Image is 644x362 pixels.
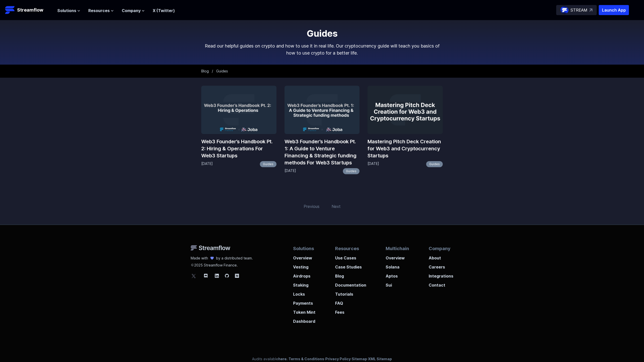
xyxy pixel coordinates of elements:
[429,279,453,288] a: Contact
[335,245,366,252] p: Resources
[368,138,443,159] a: Mastering Pitch Deck Creation for Web3 and Cryptocurrency Startups
[325,357,351,361] a: Privacy Policy
[201,138,276,159] a: Web3 Founder’s Handbook Pt. 2: Hiring & Operations For Web3 Startups
[293,245,315,252] p: Solutions
[122,8,141,14] span: Company
[57,8,80,14] button: Solutions
[201,69,209,73] a: Blog
[191,245,230,251] img: Streamflow Logo
[429,261,453,270] p: Careers
[216,69,228,73] span: Guides
[386,252,409,261] a: Overview
[335,252,366,261] a: Use Cases
[329,200,344,212] span: Next
[17,7,43,14] p: Streamflow
[289,357,324,361] a: Terms & Conditions
[599,5,629,15] button: Launch App
[386,245,409,252] p: Multichain
[201,86,276,134] img: Web3 Founder’s Handbook Pt. 2: Hiring & Operations For Web3 Startups
[335,270,366,279] a: Blog
[201,42,443,57] p: Read our helpful guides on crypto and how to use it in real life. Our cryptocurrency guide will t...
[5,5,15,15] img: Streamflow Logo
[386,261,409,270] a: Solana
[429,252,453,261] a: About
[191,261,253,268] p: 2025 Streamflow Finance.
[88,8,110,14] span: Resources
[571,7,587,13] p: STREAM
[368,161,379,167] p: [DATE]
[5,5,52,15] a: Streamflow
[216,256,253,261] p: by a distributed team.
[429,270,453,279] a: Integrations
[293,315,315,324] a: Dashboard
[293,261,315,270] a: Vesting
[429,245,453,252] p: Company
[278,357,288,361] a: here.
[293,252,315,261] a: Overview
[352,357,367,361] a: Sitemap
[368,357,392,361] a: XML Sitemap
[260,161,276,167] a: Guides
[57,8,76,14] span: Solutions
[301,200,323,212] span: Previous
[293,270,315,279] a: Airdrops
[153,8,175,13] a: X (Twitter)
[191,256,208,261] p: Made with
[556,5,597,15] a: STREAM
[88,8,114,14] button: Resources
[285,138,360,166] a: Web3 Founder’s Handbook Pt. 1: A Guide to Venture Financing & Strategic funding methods For Web3 ...
[212,69,213,73] span: /
[293,306,315,315] a: Token Mint
[293,279,315,288] a: Staking
[386,279,409,288] a: Sui
[201,28,443,38] h1: Guides
[293,288,315,297] a: Locks
[343,168,359,174] a: Guides
[368,86,443,134] img: Mastering Pitch Deck Creation for Web3 and Cryptocurrency Startups
[426,161,443,167] a: Guides
[285,168,296,174] p: [DATE]
[252,356,392,361] p: Audits available · · · ·
[335,306,366,315] a: Fees
[285,86,360,134] img: Web3 Founder’s Handbook Pt. 1: A Guide to Venture Financing & Strategic funding methods For Web3 ...
[122,8,145,14] button: Company
[293,297,315,306] a: Payments
[201,161,213,167] p: [DATE]
[335,279,366,288] a: Documentation
[335,261,366,270] a: Case Studies
[589,9,592,12] img: top-right-arrow.svg
[386,270,409,279] a: Aptos
[335,297,366,306] a: FAQ
[335,288,366,297] a: Tutorials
